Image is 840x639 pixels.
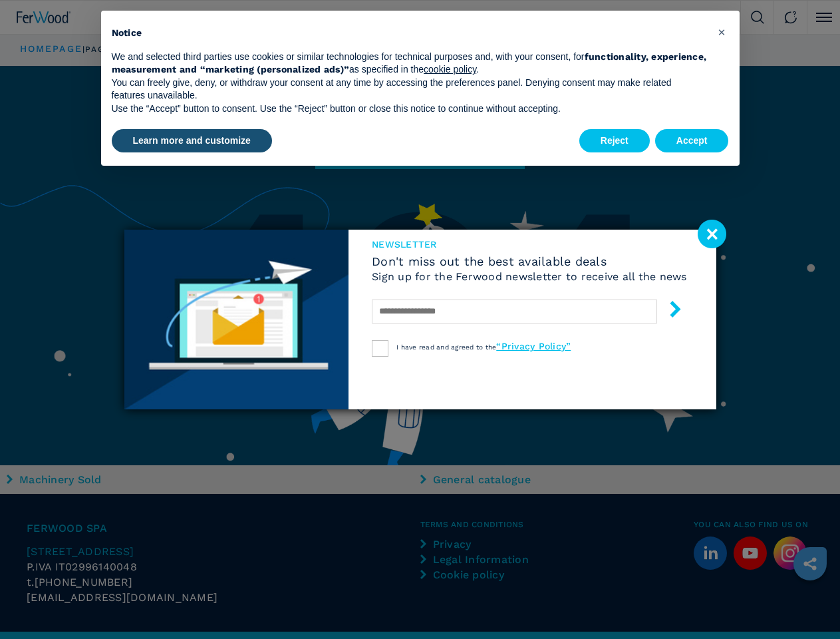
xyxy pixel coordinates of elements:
[112,51,707,75] strong: functionality, experience, measurement and “marketing (personalized ads)”
[372,256,687,268] span: Don't miss out the best available deals
[424,64,476,75] a: cookie policy
[496,341,571,351] a: “Privacy Policy”
[372,272,687,282] h6: Sign up for the Ferwood newsletter to receive all the news
[112,51,708,77] p: We and selected third parties use cookies or similar technologies for technical purposes and, wit...
[712,21,733,43] button: Close this notice
[396,343,571,351] span: I have read and agreed to the
[112,103,708,116] p: Use the “Accept” button to consent. Use the “Reject” button or close this notice to continue with...
[124,230,349,409] img: Newsletter image
[112,77,708,103] p: You can freely give, deny, or withdraw your consent at any time by accessing the preferences pane...
[654,296,684,327] button: submit-button
[372,240,687,249] span: newsletter
[579,129,650,153] button: Reject
[655,129,729,153] button: Accept
[112,27,708,40] h2: Notice
[112,129,272,153] button: Learn more and customize
[718,24,726,40] span: ×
